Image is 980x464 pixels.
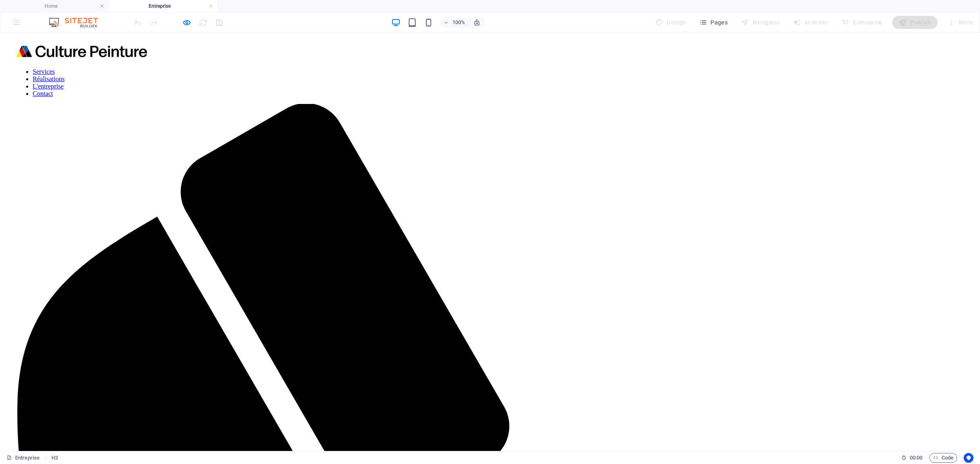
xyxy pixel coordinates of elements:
button: Code [929,453,957,463]
h6: 100% [452,18,465,27]
a: Click to cancel selection. Double-click to open Pages [7,453,40,463]
span: Pages [699,18,728,27]
h6: Session time [901,453,923,463]
button: Pages [696,16,731,29]
span: 00 00 [910,453,922,463]
span: : [915,455,917,461]
h4: Entreprise [109,2,217,11]
button: 100% [440,18,469,27]
span: Code [933,453,953,463]
img: Editor Logo [47,18,108,27]
i: On resize automatically adjust zoom level to fit chosen device. [473,19,481,26]
span: Click to select. Double-click to edit [51,453,58,463]
div: Design (Ctrl+Alt+Y) [652,16,689,29]
nav: breadcrumb [51,453,58,463]
button: Click here to leave preview mode and continue editing [182,18,192,27]
button: Usercentrics [964,453,973,463]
